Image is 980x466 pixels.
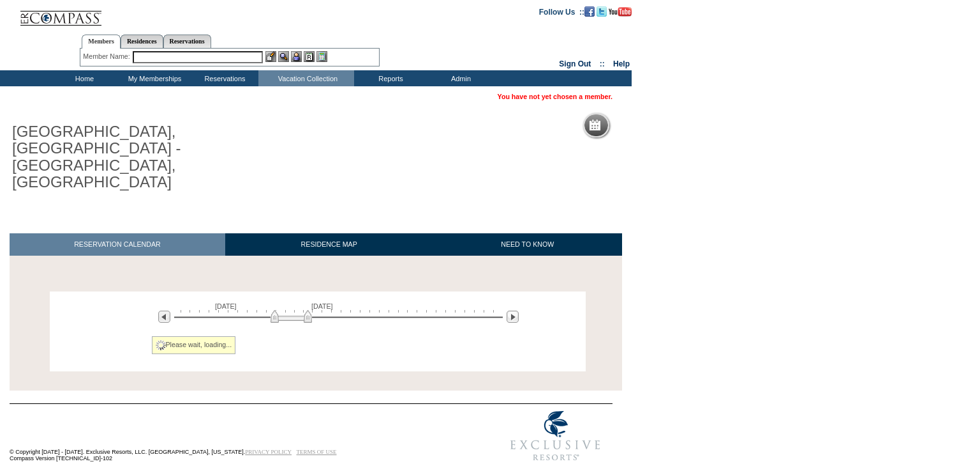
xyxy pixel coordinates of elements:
[584,7,595,15] a: Become our fan on Facebook
[609,7,632,17] img: Subscribe to our YouTube Channel
[539,6,584,17] td: Follow Us ::
[82,35,121,49] a: Members
[354,70,424,86] td: Reports
[316,51,327,62] img: b_calculator.gif
[605,121,703,130] h5: Reservation Calendar
[297,449,337,455] a: TERMS OF USE
[121,35,163,48] a: Residences
[10,233,225,256] a: RESERVATION CALENDAR
[278,51,289,62] img: View
[584,6,595,17] img: Become our fan on Facebook
[152,336,236,354] div: Please wait, loading...
[597,6,607,17] img: Follow us on Twitter
[597,7,607,15] a: Follow us on Twitter
[304,51,315,62] img: Reservations
[311,302,333,310] span: [DATE]
[156,340,166,350] img: spinner2.gif
[600,59,605,68] span: ::
[10,121,295,194] h1: [GEOGRAPHIC_DATA], [GEOGRAPHIC_DATA] - [GEOGRAPHIC_DATA], [GEOGRAPHIC_DATA]
[433,233,622,256] a: NEED TO KNOW
[215,302,237,310] span: [DATE]
[118,70,188,86] td: My Memberships
[188,70,258,86] td: Reservations
[291,51,302,62] img: Impersonate
[265,51,276,62] img: b_edit.gif
[158,311,170,323] img: Previous
[225,233,433,256] a: RESIDENCE MAP
[258,70,354,86] td: Vacation Collection
[507,311,519,323] img: Next
[559,59,591,68] a: Sign Out
[163,35,211,48] a: Reservations
[83,51,132,62] div: Member Name:
[498,93,612,100] span: You have not yet chosen a member.
[609,7,632,15] a: Subscribe to our YouTube Channel
[424,70,494,86] td: Admin
[48,70,118,86] td: Home
[245,449,292,455] a: PRIVACY POLICY
[613,59,630,68] a: Help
